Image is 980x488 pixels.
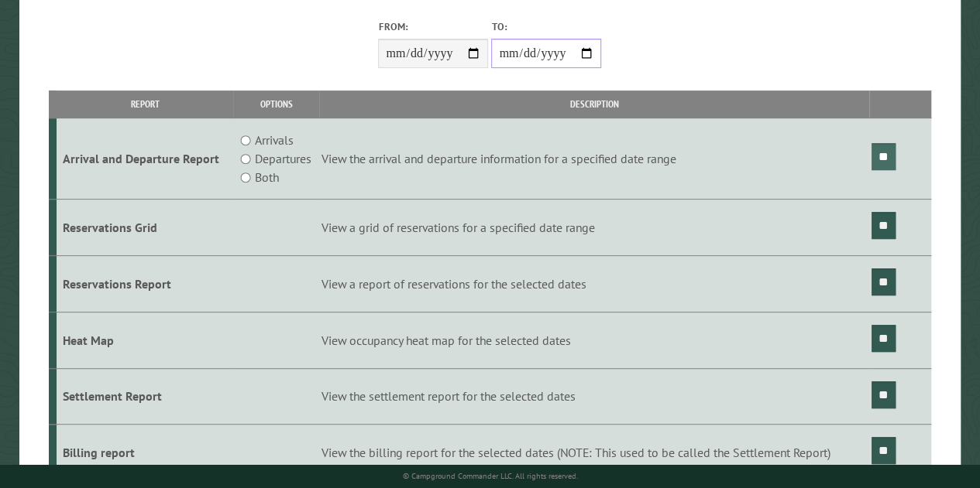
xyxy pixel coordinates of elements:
[255,131,294,149] label: Arrivals
[319,255,869,312] td: View a report of reservations for the selected dates
[378,19,488,34] label: From:
[57,90,233,118] th: Report
[57,255,233,312] td: Reservations Report
[319,118,869,200] td: View the arrival and departure information for a specified date range
[402,471,577,481] small: © Campground Commander LLC. All rights reserved.
[319,368,869,425] td: View the settlement report for the selected dates
[319,312,869,368] td: View occupancy heat map for the selected dates
[233,90,319,118] th: Options
[319,90,869,118] th: Description
[255,168,279,186] label: Both
[491,19,601,34] label: To:
[255,149,311,168] label: Departures
[319,425,869,481] td: View the billing report for the selected dates (NOTE: This used to be called the Settlement Report)
[57,118,233,200] td: Arrival and Departure Report
[57,425,233,481] td: Billing report
[57,368,233,425] td: Settlement Report
[57,312,233,368] td: Heat Map
[319,200,869,256] td: View a grid of reservations for a specified date range
[57,200,233,256] td: Reservations Grid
